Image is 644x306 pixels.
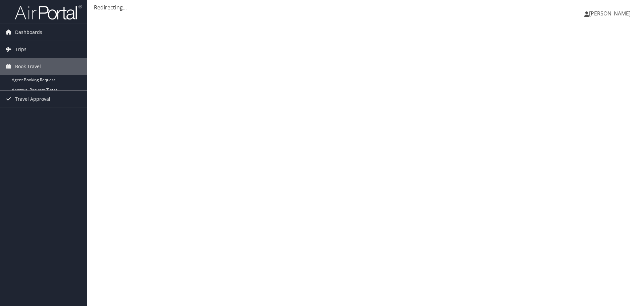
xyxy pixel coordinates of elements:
[589,10,631,17] span: [PERSON_NAME]
[584,3,637,24] a: [PERSON_NAME]
[15,4,82,20] img: airportal-logo.png
[94,3,637,11] div: Redirecting...
[15,41,26,58] span: Trips
[15,91,50,107] span: Travel Approval
[15,58,41,75] span: Book Travel
[15,24,42,41] span: Dashboards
